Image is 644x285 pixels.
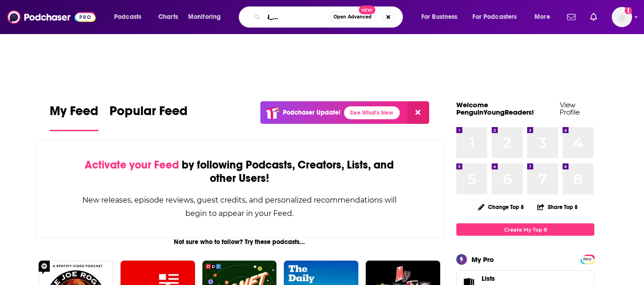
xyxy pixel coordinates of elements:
a: Welcome PenguinYoungReaders! [456,100,534,116]
img: Podchaser - Follow, Share and Rate Podcasts [7,8,96,26]
div: Not sure who to follow? Try these podcasts... [35,238,444,246]
span: Popular Feed [109,103,188,124]
input: Search podcasts, credits, & more... [264,10,329,24]
a: PRO [582,256,593,262]
button: Share Top 8 [537,198,578,216]
img: User Profile [612,7,632,27]
span: Logged in as PenguinYoungReaders [612,7,632,27]
span: My Feed [50,103,98,124]
div: Search podcasts, credits, & more... [247,6,412,28]
span: Podcasts [114,11,141,23]
span: For Podcasters [472,11,517,23]
svg: Add a profile image [625,7,632,14]
a: View Profile [560,100,580,116]
div: My Pro [471,255,494,264]
div: by following Podcasts, Creators, Lists, and other Users! [81,158,397,185]
a: Popular Feed [109,103,188,131]
button: open menu [182,10,233,24]
span: Monitoring [188,11,221,23]
span: More [535,11,550,23]
button: Change Top 8 [472,201,529,213]
button: Open AdvancedNew [329,12,376,23]
button: Show profile menu [612,7,632,27]
button: open menu [415,10,469,24]
span: Charts [158,11,178,23]
span: Activate your Feed [85,158,179,172]
span: New [359,6,375,14]
a: See What's New [344,106,400,119]
button: open menu [467,10,530,24]
span: For Business [421,11,458,23]
a: My Feed [50,103,98,131]
a: Lists [482,274,552,283]
a: Charts [152,10,184,24]
button: open menu [108,10,153,24]
a: Show notifications dropdown [563,9,579,25]
span: Lists [482,274,495,283]
a: Create My Top 8 [456,223,594,236]
button: open menu [528,10,562,24]
a: Show notifications dropdown [586,9,601,25]
div: New releases, episode reviews, guest credits, and personalized recommendations will begin to appe... [81,193,397,220]
p: Podchaser Update! [283,109,340,116]
span: Open Advanced [333,15,372,19]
